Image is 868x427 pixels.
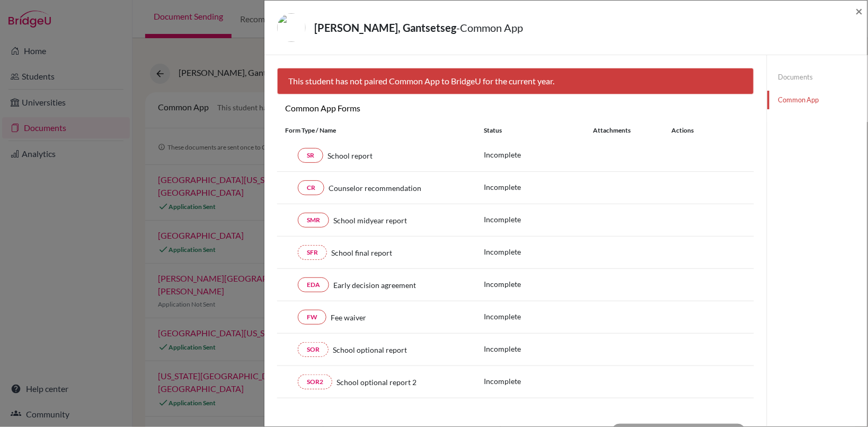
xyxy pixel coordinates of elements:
[484,126,593,135] div: Status
[767,68,867,86] a: Documents
[856,3,863,19] span: ×
[484,278,593,290] p: Incomplete
[277,126,476,135] div: Form Type / Name
[484,376,593,387] p: Incomplete
[659,126,724,135] div: Actions
[298,245,327,260] a: SFR
[277,103,516,113] h6: Common App Forms
[298,342,329,357] a: SOR
[593,126,659,135] div: Attachments
[298,148,323,163] a: SR
[331,247,392,258] span: School final report
[298,374,332,389] a: SOR2
[484,311,593,322] p: Incomplete
[298,277,329,292] a: EDA
[336,377,417,388] span: School optional report 2
[298,213,329,228] a: SMR
[484,149,593,160] p: Incomplete
[333,215,407,226] span: School midyear report
[298,180,324,195] a: CR
[484,343,593,354] p: Incomplete
[277,68,754,94] div: This student has not paired Common App to BridgeU for the current year.
[329,182,421,194] span: Counselor recommendation
[767,91,867,109] a: Common App
[333,280,416,291] span: Early decision agreement
[298,310,326,325] a: FW
[484,181,593,193] p: Incomplete
[456,21,523,34] span: - Common App
[331,312,366,323] span: Fee waiver
[314,21,456,34] strong: [PERSON_NAME], Gantsetseg
[333,344,407,355] span: School optional report
[856,5,863,18] button: Close
[327,150,373,161] span: School report
[484,214,593,225] p: Incomplete
[484,246,593,257] p: Incomplete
